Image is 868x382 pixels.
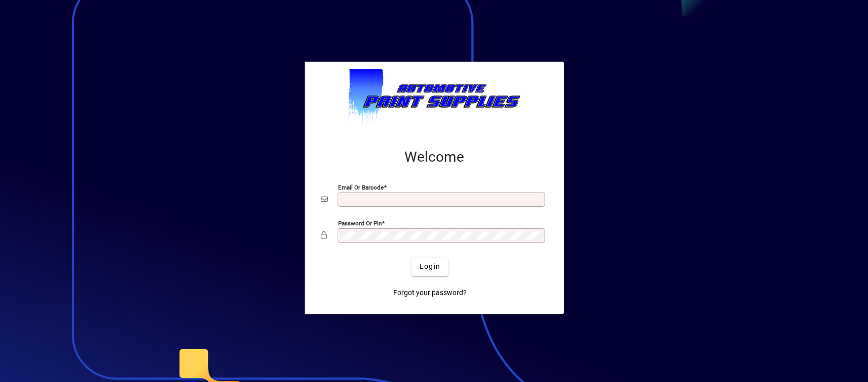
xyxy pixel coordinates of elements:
mat-label: Email or Barcode [338,183,384,190]
mat-label: Password or Pin [338,219,382,226]
span: Forgot your password? [393,288,467,298]
span: Login [420,261,440,272]
button: Login [411,258,448,276]
h2: Welcome [321,149,548,166]
a: Forgot your password? [389,284,471,302]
